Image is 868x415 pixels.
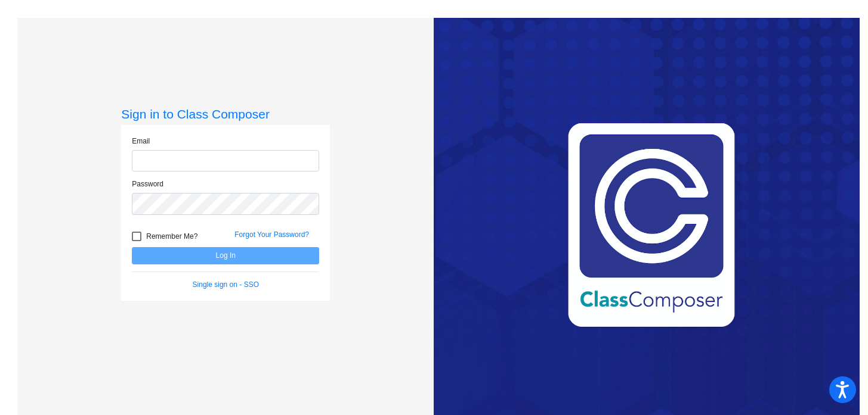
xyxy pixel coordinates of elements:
[234,230,309,239] a: Forgot Your Password?
[121,107,330,121] h3: Sign in to Class Composer
[132,247,319,264] button: Log In
[132,136,150,146] label: Email
[146,229,197,244] span: Remember Me?
[132,179,163,189] label: Password
[193,280,259,289] a: Single sign on - SSO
